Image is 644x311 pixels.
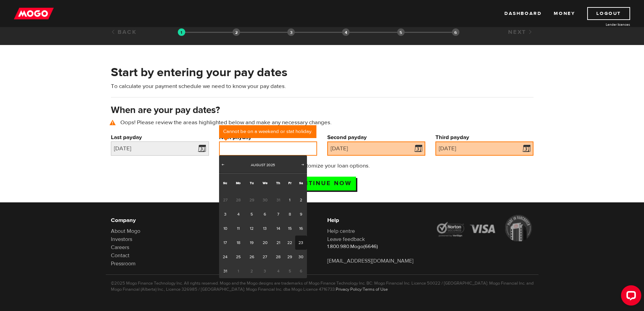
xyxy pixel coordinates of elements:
a: Back [111,28,137,36]
img: mogo_logo-11ee424be714fa7cbb0f0f49df9e16ec.png [14,7,54,20]
iframe: LiveChat chat widget [616,283,644,311]
span: Prev [220,162,225,167]
a: About Mogo [111,228,140,235]
a: 24 [219,250,232,264]
a: Prev [220,162,226,169]
a: 5 [245,207,258,221]
h6: Company [111,216,209,224]
a: Careers [111,244,129,251]
a: 14 [272,221,284,236]
a: 17 [219,236,232,250]
span: 2025 [266,162,275,168]
a: 3 [219,207,232,221]
a: 7 [272,207,284,221]
a: [EMAIL_ADDRESS][DOMAIN_NAME] [327,258,413,264]
a: Logout [587,7,630,20]
a: 26 [245,250,258,264]
div: Cannot be on a weekend or stat holiday. [219,125,316,138]
label: Last payday [111,133,209,141]
span: Tuesday [250,181,254,185]
span: August [251,162,265,168]
a: 30 [295,250,307,264]
p: 1.800.980.Mogo(6646) [327,243,425,250]
p: To calculate your payment schedule we need to know your pay dates. [111,82,533,90]
span: 29 [245,193,258,207]
label: Third payday [435,133,533,141]
input: Continue now [288,177,356,191]
span: 2 [245,264,258,278]
img: legal-icons-92a2ffecb4d32d839781d1b4e4802d7b.png [435,215,533,241]
a: 15 [285,221,295,236]
a: 22 [285,236,295,250]
span: 6 [295,264,307,278]
img: transparent-188c492fd9eaac0f573672f40bb141c2.gif [178,28,185,36]
p: Oops! Please review the areas highlighted below and make any necessary changes. [111,118,533,127]
span: 27 [219,193,232,207]
a: 16 [295,221,307,236]
p: Next up: Customize your loan options. [255,162,389,170]
a: Next [300,162,306,169]
a: Dashboard [504,7,542,20]
a: 1 [285,193,295,207]
a: 19 [245,236,258,250]
a: Lender licences [579,22,630,27]
span: Sunday [223,181,227,185]
a: 8 [285,207,295,221]
a: 23 [295,236,307,250]
a: 31 [219,264,232,278]
a: 27 [258,250,272,264]
label: Second payday [327,133,425,141]
span: Friday [288,181,291,185]
p: ©2025 Mogo Finance Technology Inc. All rights reserved. Mogo and the Mogo designs are trademarks ... [111,280,533,292]
h2: Start by entering your pay dates [111,65,533,80]
span: 5 [285,264,295,278]
a: 12 [245,221,258,236]
a: 20 [258,236,272,250]
span: Next [300,162,306,167]
a: 13 [258,221,272,236]
a: 29 [285,250,295,264]
a: Terms of Use [363,287,388,292]
span: Monday [236,181,241,185]
span: 28 [232,193,245,207]
span: 31 [272,193,284,207]
a: Help centre [327,228,355,235]
a: 28 [272,250,284,264]
span: Thursday [276,181,280,185]
a: 9 [295,207,307,221]
h6: Help [327,216,425,224]
a: 4 [232,207,245,221]
a: 21 [272,236,284,250]
a: 6 [258,207,272,221]
span: 3 [258,264,272,278]
a: Money [554,7,575,20]
span: Wednesday [263,181,267,185]
a: 2 [295,193,307,207]
a: Leave feedback [327,236,365,243]
a: 25 [232,250,245,264]
a: Pressroom [111,260,136,267]
span: Saturday [299,181,303,185]
span: 4 [272,264,284,278]
a: Privacy Policy [336,287,361,292]
a: Contact [111,252,129,259]
a: Next [508,28,533,36]
h3: When are your pay dates? [111,105,533,116]
span: 30 [258,193,272,207]
a: 11 [232,221,245,236]
a: 18 [232,236,245,250]
span: 1 [232,264,245,278]
a: Investors [111,236,132,243]
a: 10 [219,221,232,236]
